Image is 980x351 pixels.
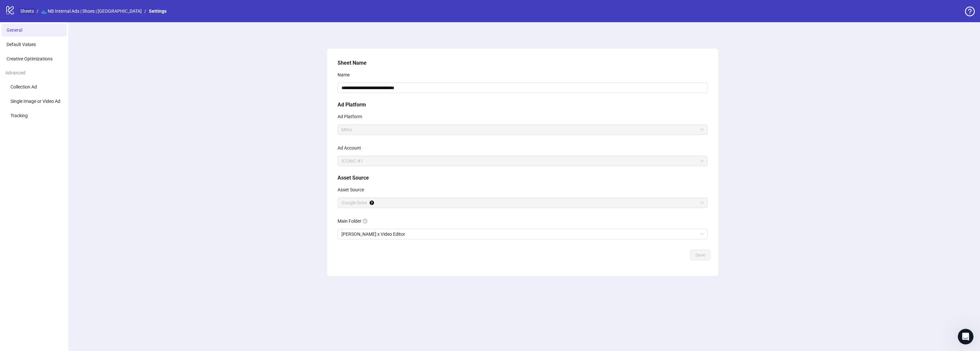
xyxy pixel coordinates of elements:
span: Raphael x Video Editor [341,229,704,239]
iframe: Intercom live chat [958,329,973,344]
span: Google Drive [341,198,704,208]
label: Ad Account [338,143,365,153]
b: Default values [42,55,79,60]
span: question-circle [363,219,367,223]
div: Tooltip anchor [369,200,375,206]
a: Sheets [19,8,35,15]
li: / [144,8,146,15]
h5: Asset Source [338,174,708,182]
span: Meta [341,125,704,135]
span: Collection Ad [10,84,37,89]
h1: [PERSON_NAME] [32,3,74,8]
div: As for your second question: You can go to the and under , you'll find the section. There’s a fie... [10,23,102,112]
b: Main Folder [58,61,88,67]
button: Upload attachment [31,214,36,219]
div: Looking forward to your clarification and happy to help you further! Best, [PERSON_NAME] [10,189,102,221]
span: ICONIC #1 [341,156,704,166]
span: Tracking [10,113,28,118]
span: question-circle [965,7,975,16]
a: 👟 NB Internal Ads | Shoes | [GEOGRAPHIC_DATA] [40,8,143,15]
label: Asset Source [338,184,368,195]
img: Profile image for Laura [19,4,29,14]
p: Active in the last 15m [32,8,78,15]
b: General Settings [55,48,98,54]
h5: Sheet Name [338,59,708,67]
span: Default Values [7,42,36,47]
button: Home [102,3,115,15]
label: Name [338,70,354,80]
div: You can also select the main folder when creating a new launch sheet as well. ​ [10,163,102,189]
div: Close [115,3,126,14]
span: General [7,27,22,33]
div: Please note that at this step you won’t see or be able to choose individual creative assets. The ... [10,112,102,163]
span: Creative Optimizations [7,56,53,61]
label: Main Folder [338,216,371,226]
button: Send a message… [112,211,122,222]
h5: Ad Platform [338,101,708,109]
button: Emoji picker [10,214,15,219]
span: Single Image or Video Ad [10,99,60,104]
button: Gif picker [21,214,26,219]
textarea: Message… [6,200,125,211]
input: Name [338,83,708,93]
button: Start recording [41,214,47,219]
a: Settings [148,8,168,15]
button: Save [690,250,710,260]
button: go back [4,3,17,15]
b: launch sheet settings [10,42,83,54]
li: / [37,8,39,15]
label: Ad Platform [338,111,366,122]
